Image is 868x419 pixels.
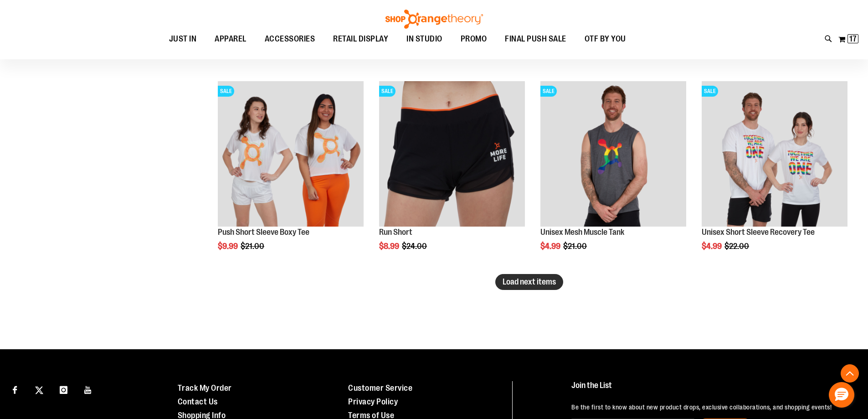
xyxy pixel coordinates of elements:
[585,29,626,49] span: OTF BY YOU
[379,228,412,237] a: Run Short
[379,86,395,97] span: SALE
[406,29,442,49] span: IN STUDIO
[35,386,43,394] img: Twitter
[536,77,691,274] div: product
[702,81,847,228] a: Product image for Unisex Short Sleeve Recovery TeeSALE
[241,242,266,251] span: $21.00
[496,29,575,49] a: FINAL PUSH SALE
[324,29,397,50] a: RETAIL DISPLAY
[397,29,452,50] a: IN STUDIO
[256,29,324,50] a: ACCESSORIES
[841,364,859,383] button: Back To Top
[829,382,854,408] button: Hello, have a question? Let’s chat.
[333,29,388,49] span: RETAIL DISPLAY
[702,242,723,251] span: $4.99
[265,29,315,49] span: ACCESSORIES
[379,81,525,228] a: Product image for Run ShortsSALE
[540,228,624,237] a: Unisex Mesh Muscle Tank
[379,242,401,251] span: $8.99
[495,274,563,290] button: Load next items
[348,383,412,393] a: Customer Service
[218,81,364,227] img: Product image for Push Short Sleeve Boxy Tee
[218,86,234,97] span: SALE
[218,242,239,251] span: $9.99
[160,29,206,50] a: JUST IN
[178,397,218,406] a: Contact Us
[571,403,847,412] p: Be the first to know about new product drops, exclusive collaborations, and shopping events!
[205,29,256,50] a: APPAREL
[571,381,847,398] h4: Join the List
[218,228,309,237] a: Push Short Sleeve Boxy Tee
[575,29,635,50] a: OTF BY YOU
[702,228,815,237] a: Unisex Short Sleeve Recovery Tee
[505,29,566,49] span: FINAL PUSH SALE
[724,242,750,251] span: $22.00
[348,397,398,406] a: Privacy Policy
[503,277,556,286] span: Load next items
[31,381,47,397] a: Visit our X page
[215,29,247,49] span: APPAREL
[702,86,718,97] span: SALE
[540,81,686,228] a: Product image for Unisex Mesh Muscle TankSALE
[849,34,857,43] span: 17
[384,10,484,29] img: Shop Orangetheory
[702,81,847,227] img: Product image for Unisex Short Sleeve Recovery Tee
[178,383,232,393] a: Track My Order
[379,81,525,227] img: Product image for Run Shorts
[375,77,529,274] div: product
[563,242,588,251] span: $21.00
[540,86,557,97] span: SALE
[213,77,368,274] div: product
[402,242,428,251] span: $24.00
[56,381,72,397] a: Visit our Instagram page
[218,81,364,228] a: Product image for Push Short Sleeve Boxy TeeSALE
[540,81,686,227] img: Product image for Unisex Mesh Muscle Tank
[80,381,96,397] a: Visit our Youtube page
[461,29,487,49] span: PROMO
[169,29,197,49] span: JUST IN
[540,242,562,251] span: $4.99
[452,29,496,50] a: PROMO
[697,77,852,274] div: product
[7,381,23,397] a: Visit our Facebook page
